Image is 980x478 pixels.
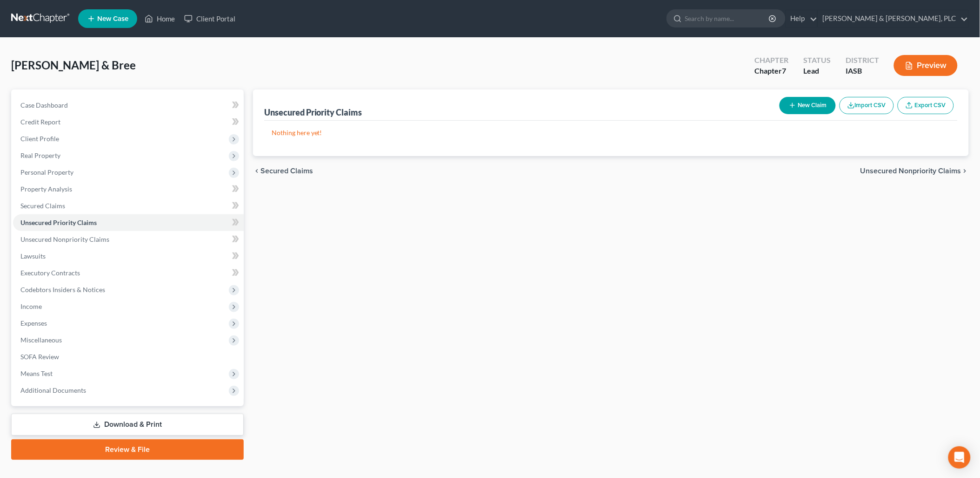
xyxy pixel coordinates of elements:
a: Client Portal [180,10,240,27]
div: Open Intercom Messenger [948,446,971,469]
span: Unsecured Priority Claims [20,219,97,226]
a: Download & Print [11,414,244,436]
span: Unsecured Nonpriority Claims [20,235,109,243]
span: 7 [782,66,786,75]
span: Means Test [20,369,53,377]
a: [PERSON_NAME] & [PERSON_NAME], PLC [818,10,968,27]
span: Income [20,302,42,310]
div: Status [803,55,831,66]
span: Secured Claims [260,167,313,175]
span: Client Profile [20,135,59,143]
a: SOFA Review [13,348,244,365]
i: chevron_left [253,167,260,175]
p: Nothing here yet! [272,128,950,137]
span: Personal Property [20,168,73,176]
a: Lawsuits [13,248,244,265]
div: IASB [846,66,879,76]
span: Lawsuits [20,252,46,260]
a: Credit Report [13,114,244,130]
span: New Case [97,15,128,22]
span: Additional Documents [20,386,86,394]
span: Property Analysis [20,185,72,193]
a: Secured Claims [13,198,244,214]
a: Unsecured Nonpriority Claims [13,231,244,248]
button: Preview [894,55,958,76]
span: Case Dashboard [20,101,68,109]
a: Help [786,10,817,27]
button: New Claim [780,97,836,114]
div: Lead [803,66,831,76]
a: Home [140,10,180,27]
a: Executory Contracts [13,265,244,281]
div: Unsecured Priority Claims [264,107,362,118]
span: SOFA Review [20,353,59,361]
div: Chapter [754,55,788,66]
a: Export CSV [898,97,954,114]
span: Secured Claims [20,202,65,210]
a: Case Dashboard [13,97,244,114]
button: Unsecured Nonpriority Claims chevron_right [860,167,969,175]
span: Codebtors Insiders & Notices [20,286,105,294]
span: Credit Report [20,118,60,126]
div: Chapter [754,66,788,76]
span: Expenses [20,319,47,327]
div: District [846,55,879,66]
input: Search by name... [685,10,770,27]
span: Real Property [20,151,60,159]
a: Review & File [11,439,244,460]
span: Executory Contracts [20,269,80,277]
a: Property Analysis [13,181,244,198]
span: [PERSON_NAME] & Bree [11,58,136,72]
i: chevron_right [961,167,969,175]
button: chevron_left Secured Claims [253,167,313,175]
span: Miscellaneous [20,336,62,344]
button: Import CSV [840,97,894,114]
a: Unsecured Priority Claims [13,214,244,231]
span: Unsecured Nonpriority Claims [860,167,961,175]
